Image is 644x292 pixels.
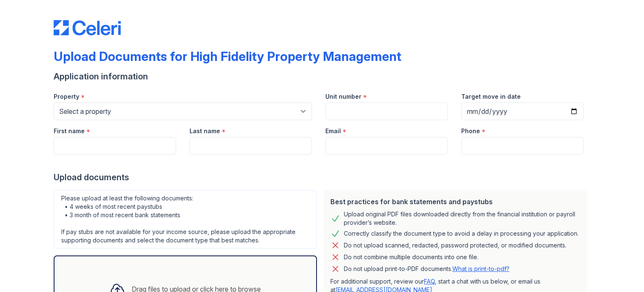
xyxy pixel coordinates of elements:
p: Do not upload print-to-PDF documents. [344,265,509,273]
a: FAQ [424,278,435,285]
div: Upload documents [54,171,590,183]
div: Do not combine multiple documents into one file. [344,252,478,262]
div: Best practices for bank statements and paystubs [330,197,580,207]
label: Phone [461,127,480,135]
div: Please upload at least the following documents: • 4 weeks of most recent paystubs • 3 month of mo... [54,190,317,249]
label: First name [54,127,85,135]
div: Upload Documents for High Fidelity Property Management [54,49,401,64]
label: Email [325,127,341,135]
img: CE_Logo_Blue-a8612792a0a2168367f1c8372b55b34899dd931a85d93a1a3d3e32e68fde9ad4.png [54,20,121,35]
label: Last name [190,127,220,135]
div: Do not upload scanned, redacted, password protected, or modified documents. [344,240,566,250]
label: Unit number [325,92,361,101]
a: What is print-to-pdf? [452,265,509,272]
div: Upload original PDF files downloaded directly from the financial institution or payroll provider’... [344,210,580,227]
label: Property [54,92,79,101]
label: Target move in date [461,92,521,101]
div: Correctly classify the document type to avoid a delay in processing your application. [344,229,579,239]
div: Application information [54,71,590,82]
